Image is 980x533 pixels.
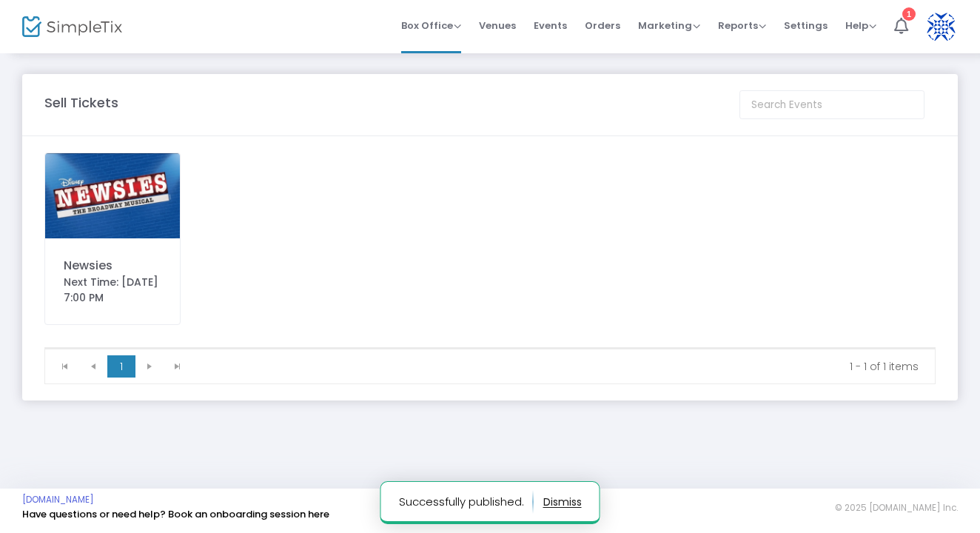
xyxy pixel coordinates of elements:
span: Box Office [401,19,461,33]
span: © 2025 [DOMAIN_NAME] Inc. [835,502,958,514]
div: Newsies [64,257,161,275]
span: Help [845,19,876,33]
button: dismiss [543,490,582,514]
span: Page 1 [107,355,135,378]
input: Search Events [739,90,924,119]
m-panel-title: Sell Tickets [44,93,118,113]
p: Successfully published. [399,490,534,514]
a: [DOMAIN_NAME] [22,494,94,506]
span: Settings [784,7,828,44]
kendo-pager-info: 1 - 1 of 1 items [202,359,919,374]
div: 1 [902,7,916,21]
span: Orders [585,7,620,44]
span: Reports [718,19,766,33]
div: Data table [45,348,935,349]
span: Venues [479,7,516,44]
span: Events [534,7,567,44]
img: 000427hero.jpg [45,153,180,238]
a: Have questions or need help? Book an onboarding session here [22,507,329,521]
span: Marketing [638,19,700,33]
div: Next Time: [DATE] 7:00 PM [64,275,161,306]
